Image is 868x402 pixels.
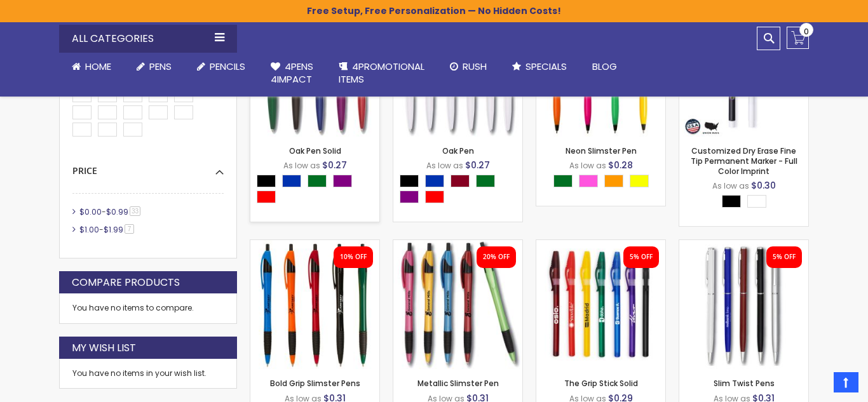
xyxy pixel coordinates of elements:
span: $0.99 [106,206,128,217]
span: 7 [125,224,134,234]
a: Pencils [184,53,258,81]
a: 4Pens4impact [258,53,326,94]
img: The Grip Stick Solid [536,240,665,369]
img: Slim Twist Pens [679,240,808,369]
span: Pens [149,60,172,73]
a: Oak Pen Solid [289,145,341,156]
a: Bold Grip Slimster Promotional Pens [250,239,379,250]
div: 10% OFF [340,253,367,262]
div: Purple [333,175,352,187]
a: 4PROMOTIONALITEMS [326,53,437,94]
div: Price [72,156,224,177]
img: Bold Grip Slimster Promotional Pens [250,240,379,369]
a: Blog [580,53,630,81]
div: Red [425,191,444,203]
div: 5% OFF [773,253,796,262]
span: Rush [463,60,487,73]
span: 4PROMOTIONAL ITEMS [339,60,424,86]
a: Bold Grip Slimster Pens [270,378,360,389]
div: Red [257,191,276,203]
div: You have no items in your wish list. [72,368,224,379]
a: $0.00-$0.9933 [76,206,145,217]
div: Pink [579,175,598,187]
a: Metallic Slimster Pen [417,378,499,389]
a: Oak Pen [442,145,474,156]
span: As low as [283,160,320,171]
div: Yellow [630,175,649,187]
strong: My Wish List [72,341,136,355]
div: Black [722,195,741,208]
span: As low as [569,160,606,171]
span: $1.99 [104,224,123,235]
span: $0.00 [79,206,102,217]
div: Blue [425,175,444,187]
div: Burgundy [451,175,470,187]
span: 0 [804,25,809,37]
div: 5% OFF [630,253,653,262]
a: Metallic Slimster Pen [393,239,522,250]
a: The Grip Stick Solid [564,378,638,389]
a: The Grip Stick Solid [536,239,665,250]
div: Green [476,175,495,187]
div: You have no items to compare. [59,293,237,323]
div: Select A Color [553,175,655,191]
div: All Categories [59,25,237,53]
a: Slim Twist Pens [679,239,808,250]
div: Select A Color [257,175,379,206]
div: Select A Color [400,175,522,206]
a: $1.00-$1.997 [76,224,139,235]
span: $0.27 [322,159,347,171]
span: Specials [526,60,567,73]
a: 0 [787,27,809,49]
iframe: Google Customer Reviews [763,368,868,402]
a: Neon Slimster Pen [566,145,637,156]
div: 20% OFF [483,253,510,262]
div: Black [400,175,419,187]
a: Pens [124,53,184,81]
span: $0.28 [608,159,633,171]
a: Rush [437,53,499,81]
div: Select A Color [722,195,773,211]
span: As low as [426,160,463,171]
div: Green [308,175,327,187]
span: $1.00 [79,224,99,235]
img: Metallic Slimster Pen [393,240,522,369]
div: Black [257,175,276,187]
div: White [747,195,766,208]
span: 33 [130,206,140,216]
span: $0.30 [751,179,776,192]
div: Blue [282,175,301,187]
a: Specials [499,53,580,81]
span: Home [85,60,111,73]
span: Blog [592,60,617,73]
span: Pencils [210,60,245,73]
a: Slim Twist Pens [714,378,775,389]
span: 4Pens 4impact [271,60,313,86]
div: Orange [604,175,623,187]
div: Green [553,175,573,187]
span: $0.27 [465,159,490,171]
span: As low as [712,180,749,191]
a: Home [59,53,124,81]
a: Customized Dry Erase Fine Tip Permanent Marker - Full Color Imprint [691,145,797,177]
strong: Compare Products [72,276,180,290]
div: Purple [400,191,419,203]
